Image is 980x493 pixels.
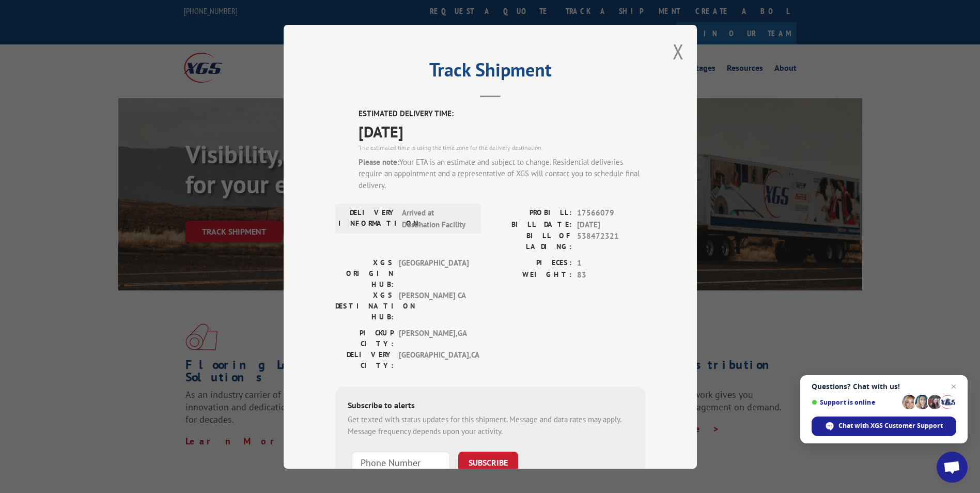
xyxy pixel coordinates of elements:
[335,349,394,371] label: DELIVERY CITY:
[577,230,645,252] span: 538472321
[490,207,572,219] label: PROBILL:
[399,257,469,290] span: [GEOGRAPHIC_DATA]
[490,257,572,269] label: PIECES:
[577,257,645,269] span: 1
[352,452,450,473] input: Phone Number
[812,417,956,436] span: Chat with XGS Customer Support
[490,230,572,252] label: BILL OF LADING:
[577,269,645,281] span: 83
[335,257,394,290] label: XGS ORIGIN HUB:
[335,328,394,349] label: PICKUP CITY:
[838,421,943,430] span: Chat with XGS Customer Support
[359,156,645,191] div: Your ETA is an estimate and subject to change. Residential deliveries require an appointment and ...
[399,290,469,322] span: [PERSON_NAME] CA
[490,269,572,281] label: WEIGHT:
[490,219,572,230] label: BILL DATE:
[399,328,469,349] span: [PERSON_NAME] , GA
[812,382,956,391] span: Questions? Chat with us!
[359,119,645,143] span: [DATE]
[348,414,633,437] div: Get texted with status updates for this shipment. Message and data rates may apply. Message frequ...
[335,63,645,82] h2: Track Shipment
[577,207,645,219] span: 17566079
[402,207,472,230] span: Arrived at Destination Facility
[673,38,684,65] button: Close modal
[335,290,394,322] label: XGS DESTINATION HUB:
[937,452,968,483] a: Open chat
[577,219,645,230] span: [DATE]
[359,108,645,120] label: ESTIMATED DELIVERY TIME:
[338,207,397,230] label: DELIVERY INFORMATION:
[359,143,645,152] div: The estimated time is using the time zone for the delivery destination.
[399,349,469,371] span: [GEOGRAPHIC_DATA] , CA
[359,157,399,166] strong: Please note:
[348,399,633,414] div: Subscribe to alerts
[812,398,898,406] span: Support is online
[458,452,518,473] button: SUBSCRIBE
